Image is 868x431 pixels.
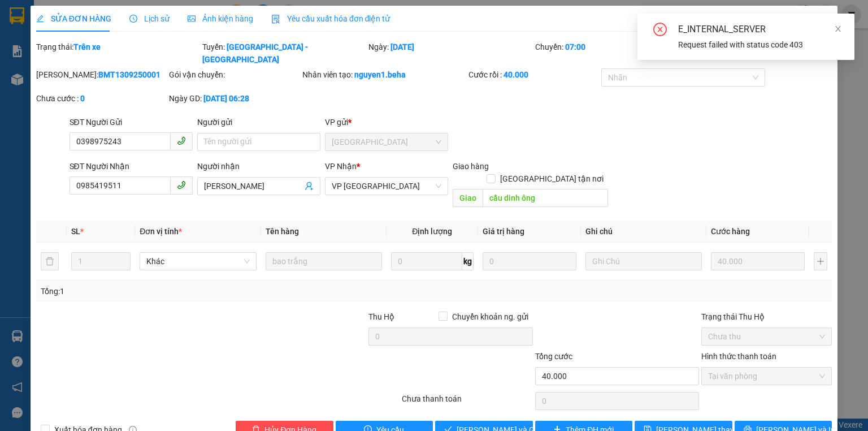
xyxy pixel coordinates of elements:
div: Người nhận [197,160,320,173]
span: Chuyển khoản ng. gửi [448,311,533,323]
button: plus [814,252,827,270]
div: Cước rồi : [468,68,599,81]
span: SL [71,227,80,236]
div: Request failed with status code 403 [678,38,841,51]
span: Đơn vị tính [140,227,182,236]
span: kg [462,252,474,270]
span: VP PHÚ YÊN [332,178,441,195]
div: Trạng thái Thu Hộ [701,311,832,323]
div: [PERSON_NAME]: [36,68,167,81]
span: VP Nhận [325,162,357,171]
div: Chuyến: [534,41,700,66]
input: Ghi Chú [585,252,702,270]
span: Thu Hộ [368,312,394,321]
b: 07:00 [565,42,585,51]
input: 0 [711,252,805,270]
span: [GEOGRAPHIC_DATA] tận nơi [496,173,608,185]
b: [DATE] 06:28 [203,94,249,103]
div: Chưa thanh toán [401,393,533,412]
input: 0 [483,252,576,270]
span: Tên hàng [266,227,299,236]
div: Chưa cước : [36,92,167,105]
span: close [834,25,842,33]
b: BMT1309250001 [98,70,160,79]
div: Tuyến: [201,41,367,66]
span: close-circle [653,23,667,38]
span: phone [177,180,186,189]
span: Cước hàng [711,227,750,236]
div: Tổng: 1 [41,285,336,298]
div: Ngày: [367,41,533,66]
span: Giá trị hàng [483,227,524,236]
span: Định lượng [412,227,452,236]
span: Ảnh kiện hàng [188,14,253,23]
span: Tổng cước [535,352,572,361]
input: VD: Bàn, Ghế [266,252,382,270]
div: E_INTERNAL_SERVER [678,23,841,36]
span: clock-circle [129,15,137,23]
button: delete [41,252,59,270]
span: Chưa thu [708,328,825,345]
span: Lịch sử [129,14,170,23]
b: [DATE] [390,42,414,51]
span: ĐẮK LẮK [332,133,441,150]
div: SĐT Người Nhận [70,160,193,173]
div: VP gửi [325,116,448,128]
b: [GEOGRAPHIC_DATA] - [GEOGRAPHIC_DATA] [202,42,308,64]
span: Giao [453,189,483,207]
b: Trên xe [73,42,101,51]
span: Tại văn phòng [708,368,825,385]
span: Khác [146,253,249,270]
div: Người gửi [197,116,320,128]
label: Hình thức thanh toán [701,352,776,361]
div: Trạng thái: [35,41,201,66]
span: picture [188,15,196,23]
div: Nhân viên tạo: [302,68,466,81]
div: Gói vận chuyển: [169,68,300,81]
b: 40.000 [504,70,528,79]
input: Dọc đường [483,189,608,207]
span: user-add [305,182,314,191]
th: Ghi chú [581,221,706,243]
b: 0 [80,94,85,103]
span: Giao hàng [453,162,489,171]
span: edit [36,15,44,23]
span: Yêu cầu xuất hóa đơn điện tử [271,14,390,23]
button: Close [806,6,837,37]
div: Ngày GD: [169,92,300,105]
div: SĐT Người Gửi [70,116,193,128]
b: nguyen1.beha [354,70,406,79]
span: phone [177,136,186,145]
span: SỬA ĐƠN HÀNG [36,14,111,23]
img: icon [271,15,280,24]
